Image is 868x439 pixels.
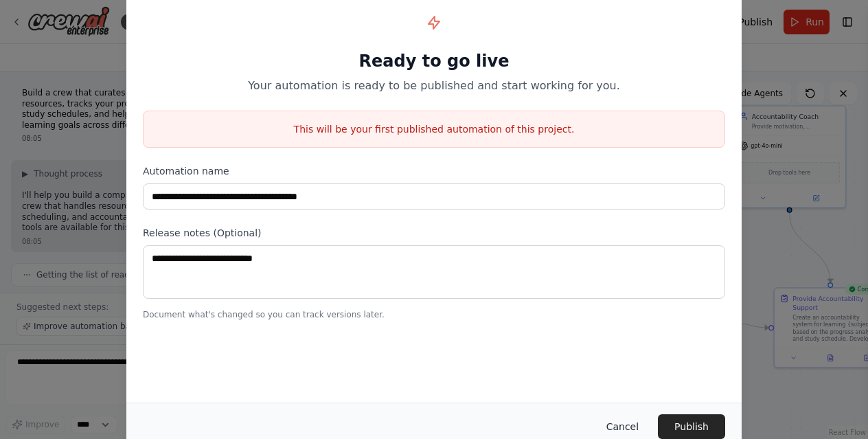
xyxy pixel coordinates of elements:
[143,226,725,240] label: Release notes (Optional)
[144,122,724,136] p: This will be your first published automation of this project.
[658,414,725,439] button: Publish
[595,414,650,439] button: Cancel
[143,164,725,178] label: Automation name
[143,78,725,94] p: Your automation is ready to be published and start working for you.
[143,309,725,320] p: Document what's changed so you can track versions later.
[143,50,725,72] h1: Ready to go live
